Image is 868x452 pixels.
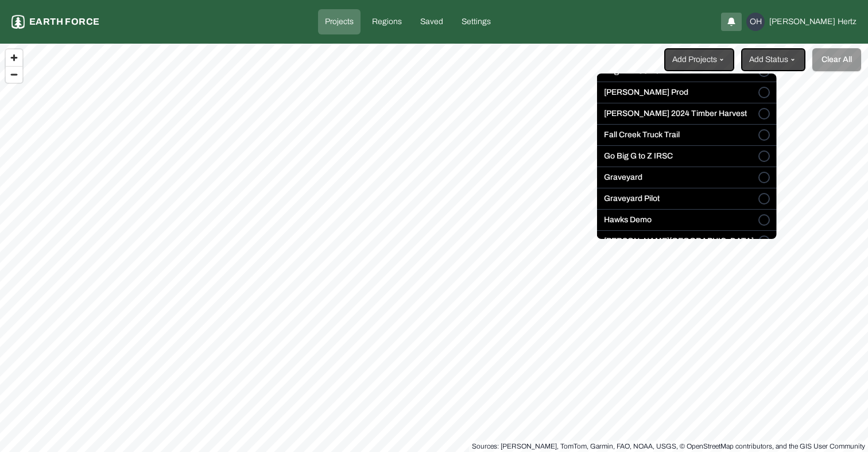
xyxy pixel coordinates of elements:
[6,66,22,83] button: Zoom out
[604,172,642,183] label: Graveyard
[604,150,673,162] label: Go Big G to Z IRSC
[597,74,777,239] div: Add Projects
[604,87,688,98] label: [PERSON_NAME] Prod
[604,129,680,141] label: Fall Creek Truck Trail
[604,235,754,247] label: [PERSON_NAME][GEOGRAPHIC_DATA]
[604,193,660,204] label: Graveyard Pilot
[604,214,652,226] label: Hawks Demo
[472,441,865,452] div: Sources: [PERSON_NAME], TomTom, Garmin, FAO, NOAA, USGS, © OpenStreetMap contributors, and the GI...
[604,108,747,119] label: [PERSON_NAME] 2024 Timber Harvest
[6,49,22,66] button: Zoom in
